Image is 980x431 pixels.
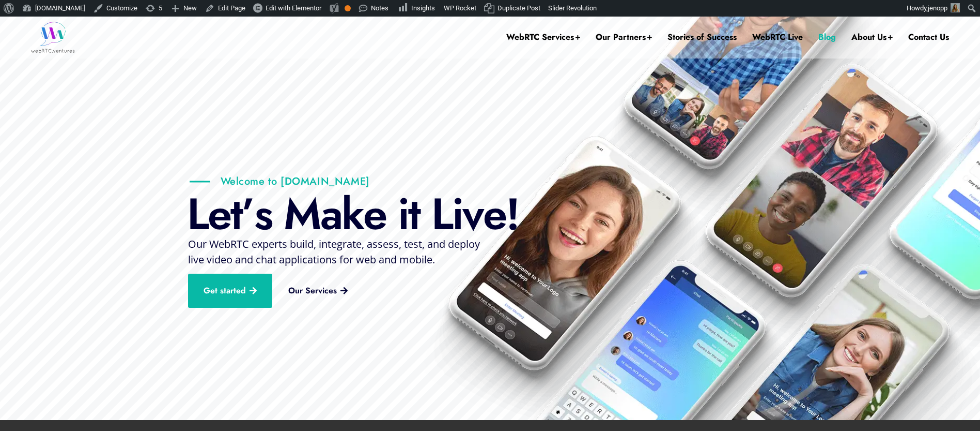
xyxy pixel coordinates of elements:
div: e [483,191,506,237]
div: L [187,191,208,237]
div: e [363,191,386,237]
a: Our Services [273,278,363,303]
div: ! [506,191,519,237]
a: Our Partners [596,17,652,58]
div: s [254,191,272,237]
div: OK [345,5,351,11]
div: t [408,191,419,237]
div: k [341,191,363,237]
div: M [284,191,320,237]
a: Contact Us [908,17,949,58]
a: About Us [851,17,893,58]
a: WebRTC Services [506,17,580,58]
div: e [208,191,230,237]
span: jenopp [928,4,947,12]
div: L [431,191,452,237]
div: i [452,191,462,237]
div: a [320,191,341,237]
span: Slider Revolution [548,4,597,12]
span: Insights [411,4,435,12]
img: WebRTC.ventures [31,22,75,53]
a: WebRTC Live [752,17,803,58]
div: ’ [242,191,254,237]
div: i [398,191,408,237]
div: v [462,191,483,237]
p: Welcome to [DOMAIN_NAME] [190,175,370,188]
div: t [230,191,242,237]
a: Blog [818,17,836,58]
span: Our WebRTC experts build, integrate, assess, test, and deploy live video and chat applications fo... [188,237,480,266]
span: Edit with Elementor [266,4,321,12]
a: Stories of Success [667,17,737,58]
a: Get started [188,274,272,308]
